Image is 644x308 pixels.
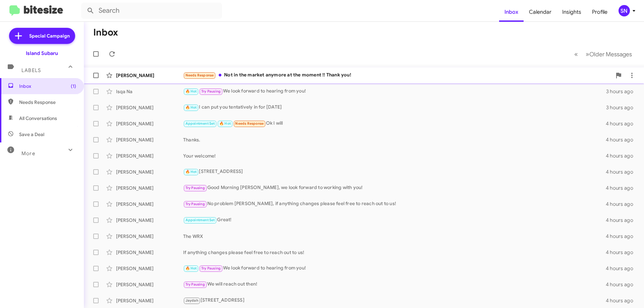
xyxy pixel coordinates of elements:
[183,184,606,192] div: Good Morning [PERSON_NAME], we look forward to working with you!
[116,72,183,79] div: [PERSON_NAME]
[26,50,58,57] div: Island Subaru
[183,297,606,304] div: [STREET_ADDRESS]
[116,249,183,256] div: [PERSON_NAME]
[183,281,606,288] div: We will reach out then!
[183,71,612,79] div: Not in the market anymore at the moment !! Thank you!
[19,83,76,89] span: Inbox
[183,104,606,111] div: I can put you tentatively in for [DATE]
[183,264,606,272] div: We look forward to hearing from you!
[183,120,606,127] div: Ok I will
[116,201,183,207] div: [PERSON_NAME]
[185,282,205,287] span: Try Pausing
[185,170,197,174] span: 🔥 Hot
[183,249,606,256] div: If anything changes please feel free to reach out to us!
[19,115,57,122] span: All Conversations
[574,50,578,58] span: «
[571,47,636,61] nav: Page navigation example
[586,50,589,58] span: »
[589,51,632,58] span: Older Messages
[185,202,205,206] span: Try Pausing
[201,266,221,270] span: Try Pausing
[116,88,183,95] div: Isqa Na
[81,3,222,19] input: Search
[606,185,639,191] div: 4 hours ago
[183,200,606,208] div: No problem [PERSON_NAME], if anything changes please feel free to reach out to us!
[116,281,183,288] div: [PERSON_NAME]
[116,217,183,224] div: [PERSON_NAME]
[524,2,557,22] a: Calendar
[9,28,75,44] a: Special Campaign
[185,186,205,190] span: Try Pausing
[219,121,231,126] span: 🔥 Hot
[606,249,639,256] div: 4 hours ago
[201,89,221,94] span: Try Pausing
[116,136,183,143] div: [PERSON_NAME]
[185,89,197,94] span: 🔥 Hot
[606,169,639,175] div: 4 hours ago
[185,298,198,303] span: Jaydah
[116,104,183,111] div: [PERSON_NAME]
[606,88,639,95] div: 3 hours ago
[183,216,606,224] div: Great!
[183,168,606,176] div: [STREET_ADDRESS]
[183,87,606,95] div: We look forward to hearing from you!
[582,47,636,61] button: Next
[185,121,215,126] span: Appointment Set
[185,266,197,270] span: 🔥 Hot
[570,47,582,61] button: Previous
[29,33,70,39] span: Special Campaign
[116,120,183,127] div: [PERSON_NAME]
[183,152,606,159] div: Your welcome!
[606,233,639,240] div: 4 hours ago
[499,2,524,22] a: Inbox
[606,201,639,207] div: 4 hours ago
[183,136,606,143] div: Thanks.
[613,5,637,16] button: SN
[606,281,639,288] div: 4 hours ago
[606,265,639,272] div: 4 hours ago
[116,185,183,191] div: [PERSON_NAME]
[606,152,639,159] div: 4 hours ago
[185,73,214,77] span: Needs Response
[71,83,76,89] span: (1)
[619,5,630,16] div: SN
[116,297,183,304] div: [PERSON_NAME]
[557,2,587,22] a: Insights
[116,169,183,175] div: [PERSON_NAME]
[606,297,639,304] div: 4 hours ago
[93,27,118,38] h1: Inbox
[116,152,183,159] div: [PERSON_NAME]
[21,67,41,73] span: Labels
[19,131,44,138] span: Save a Deal
[606,136,639,143] div: 4 hours ago
[183,233,606,240] div: The WRX
[606,104,639,111] div: 3 hours ago
[19,99,76,106] span: Needs Response
[606,120,639,127] div: 4 hours ago
[235,121,264,126] span: Needs Response
[606,217,639,224] div: 4 hours ago
[116,265,183,272] div: [PERSON_NAME]
[116,233,183,240] div: [PERSON_NAME]
[185,218,215,222] span: Appointment Set
[21,150,35,157] span: More
[587,2,613,22] a: Profile
[185,105,197,110] span: 🔥 Hot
